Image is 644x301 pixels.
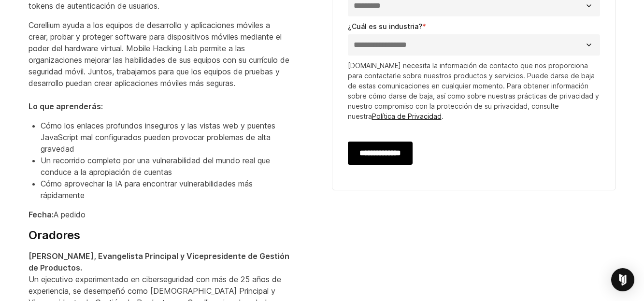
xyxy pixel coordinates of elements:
[348,22,422,30] font: ¿Cuál es su industria?
[41,156,270,177] font: Un recorrido completo por una vulnerabilidad del mundo real que conduce a la apropiación de cuentas
[29,251,289,272] font: [PERSON_NAME], Evangelista Principal y Vicepresidente de Gestión de Productos.
[442,112,444,120] font: .
[54,210,86,219] font: A pedido
[29,210,54,219] font: Fecha:
[372,112,442,120] a: Política de Privacidad
[29,20,289,88] font: Corellium ayuda a los equipos de desarrollo y aplicaciones móviles a crear, probar y proteger sof...
[29,101,103,111] font: Lo que aprenderás:
[611,268,634,291] div: Abrir Intercom Messenger
[41,179,253,200] font: Cómo aprovechar la IA para encontrar vulnerabilidades más rápidamente
[348,61,599,120] font: [DOMAIN_NAME] necesita la información de contacto que nos proporciona para contactarle sobre nues...
[41,121,275,154] font: Cómo los enlaces profundos inseguros y las vistas web y puentes JavaScript mal configurados puede...
[29,228,80,242] font: Oradores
